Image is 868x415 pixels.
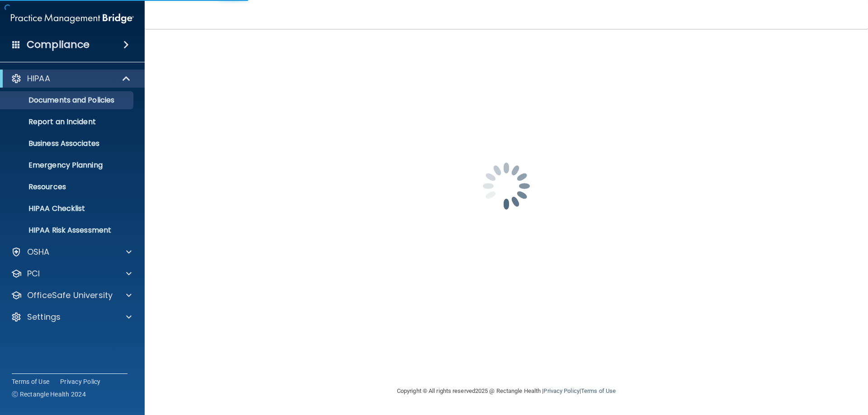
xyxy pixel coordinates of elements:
[27,268,40,279] p: PCI
[461,141,552,231] img: spinner.e123f6fc.gif
[6,139,129,148] p: Business Associates
[27,312,61,322] p: Settings
[6,182,129,191] p: Resources
[12,377,49,386] a: Terms of Use
[6,226,129,235] p: HIPAA Risk Assessment
[11,73,131,84] a: HIPAA
[6,117,129,126] p: Report an Incident
[581,387,616,394] a: Terms of Use
[27,247,50,257] p: OSHA
[27,290,113,301] p: OfficeSafe University
[11,247,132,257] a: OSHA
[11,290,132,301] a: OfficeSafe University
[60,377,101,386] a: Privacy Policy
[543,387,579,394] a: Privacy Policy
[6,161,129,170] p: Emergency Planning
[11,312,132,322] a: Settings
[6,204,129,213] p: HIPAA Checklist
[341,377,671,406] div: Copyright © All rights reserved 2025 @ Rectangle Health | |
[27,38,90,51] h4: Compliance
[27,73,50,84] p: HIPAA
[12,390,86,399] span: Ⓒ Rectangle Health 2024
[11,9,134,28] img: PMB logo
[6,96,129,105] p: Documents and Policies
[11,268,132,279] a: PCI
